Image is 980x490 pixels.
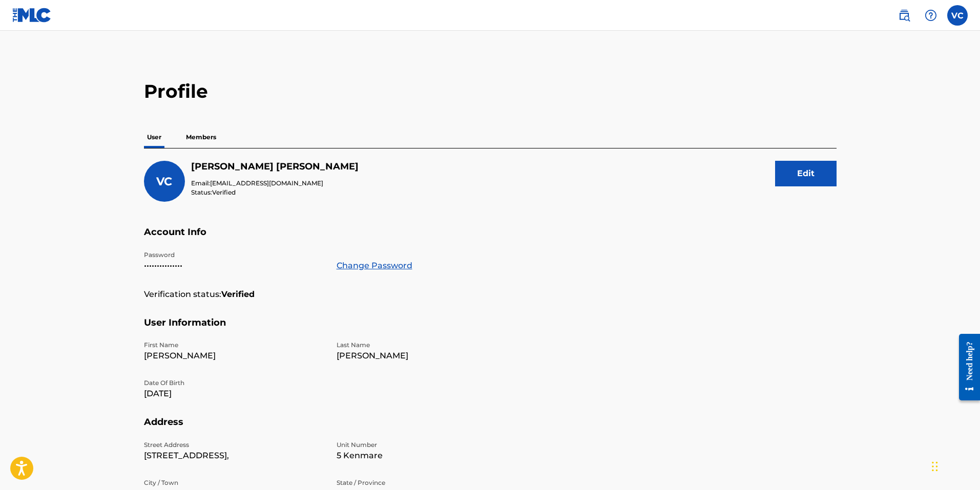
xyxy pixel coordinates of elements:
[337,450,517,462] p: 5 Kenmare
[191,188,359,197] p: Status:
[144,350,324,362] p: [PERSON_NAME]
[144,340,324,350] p: First Name
[144,260,324,272] p: •••••••••••••••
[337,478,517,487] p: State / Province
[144,317,837,341] h5: User Information
[12,8,52,23] img: MLC Logo
[183,126,219,148] p: Members
[337,440,517,450] p: Unit Number
[191,161,359,173] h5: Vaughn Wesley Cunningham
[951,326,980,408] iframe: Resource Center
[898,9,910,22] img: search
[947,5,968,26] div: User Menu
[210,179,323,187] span: [EMAIL_ADDRESS][DOMAIN_NAME]
[144,126,164,148] p: User
[894,5,914,26] a: Public Search
[221,288,255,301] strong: Verified
[337,350,517,362] p: [PERSON_NAME]
[144,250,324,260] p: Password
[191,179,359,188] p: Email:
[932,451,938,482] div: Drag
[144,478,324,487] p: City / Town
[144,450,324,462] p: [STREET_ADDRESS],
[156,175,172,188] span: VC
[775,161,837,186] button: Edit
[144,226,837,250] h5: Account Info
[144,288,221,301] p: Verification status:
[337,260,412,272] a: Change Password
[925,9,937,22] img: help
[144,80,837,103] h2: Profile
[921,5,941,26] div: Help
[144,378,324,388] p: Date Of Birth
[144,388,324,400] p: [DATE]
[337,340,517,350] p: Last Name
[929,441,980,490] iframe: Chat Widget
[144,416,837,440] h5: Address
[212,188,236,196] span: Verified
[144,440,324,450] p: Street Address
